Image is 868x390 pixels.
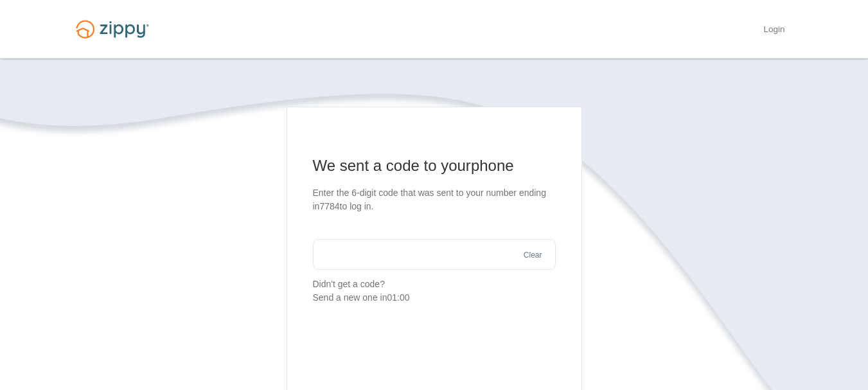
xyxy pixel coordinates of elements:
[313,291,556,305] div: Send a new one in 01:00
[313,186,556,213] p: Enter the 6-digit code that was sent to your number ending in 7784 to log in.
[520,249,546,261] button: Clear
[313,155,556,176] h1: We sent a code to your phone
[68,14,157,44] img: Logo
[763,24,784,37] a: Login
[313,278,556,305] p: Didn't get a code?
